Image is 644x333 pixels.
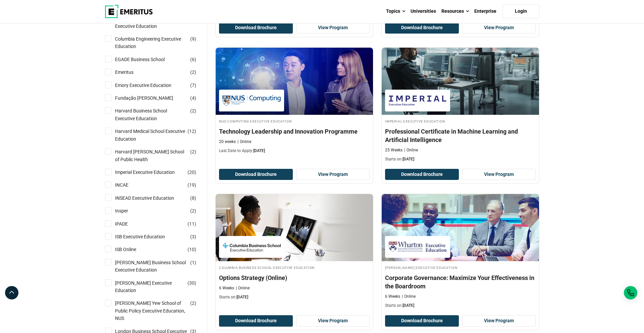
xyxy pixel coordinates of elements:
[219,127,370,136] h4: Technology Leadership and Innovation Programme
[189,170,195,175] span: 20
[115,207,142,215] a: Insper
[192,69,195,75] span: 2
[219,294,370,300] p: Starts on:
[115,128,201,143] a: Harvard Medical School Executive Education
[190,107,196,114] span: ( )
[404,147,418,153] p: Online
[296,315,370,327] a: View Program
[190,148,196,155] span: ( )
[192,300,195,306] span: 2
[385,127,536,144] h4: Professional Certificate in Machine Learning and Artificial Intelligence
[115,68,147,76] a: Emeritus
[385,147,402,153] p: 25 Weeks
[190,299,196,307] span: ( )
[402,157,414,161] span: [DATE]
[192,108,195,113] span: 2
[187,128,196,135] span: ( )
[385,169,459,180] button: Download Brochure
[115,35,201,50] a: Columbia Engineering Executive Education
[115,148,201,163] a: Harvard [PERSON_NAME] School of Public Health
[236,285,250,291] p: Online
[190,259,196,266] span: ( )
[190,233,196,240] span: ( )
[296,22,370,34] a: View Program
[187,279,196,287] span: ( )
[115,259,201,274] a: [PERSON_NAME] Business School Executive Education
[222,93,281,108] img: NUS Computing Executive Education
[382,194,539,261] img: Corporate Governance: Maximize Your Effectiveness in the Boardroom | Online Business Management C...
[216,48,373,157] a: Leadership Course by NUS Computing Executive Education - October 15, 2025 NUS Computing Executive...
[219,265,370,270] h4: Columbia Business School Executive Education
[382,48,539,115] img: Professional Certificate in Machine Learning and Artificial Intelligence | Online AI and Machine ...
[385,118,536,124] h4: Imperial Executive Education
[462,22,536,34] a: View Program
[192,234,195,239] span: 3
[502,4,539,18] a: Login
[296,169,370,180] a: View Program
[192,95,195,101] span: 4
[385,22,459,34] button: Download Brochure
[385,294,400,299] p: 6 Weeks
[190,56,196,63] span: ( )
[115,56,178,63] a: EGADE Business School
[187,181,196,189] span: ( )
[190,35,196,43] span: ( )
[385,274,536,290] h4: Corporate Governance: Maximize Your Effectiveness in the Boardroom
[192,36,195,42] span: 9
[190,94,196,102] span: ( )
[192,260,195,265] span: 1
[219,22,293,34] button: Download Brochure
[219,315,293,327] button: Download Brochure
[115,194,187,202] a: INSEAD Executive Education
[219,139,236,145] p: 20 weeks
[236,295,248,299] span: [DATE]
[189,221,195,227] span: 11
[382,194,539,312] a: Business Management Course by Wharton Executive Education - October 16, 2025 Wharton Executive Ed...
[216,194,373,303] a: Finance Course by Columbia Business School Executive Education - October 16, 2025 Columbia Busine...
[115,181,142,189] a: INCAE
[187,169,196,176] span: ( )
[219,148,370,154] p: Last Date to Apply:
[192,83,195,88] span: 7
[462,169,536,180] a: View Program
[115,299,201,322] a: [PERSON_NAME] Yew School of Public Policy Executive Education, NUS
[115,169,188,176] a: Imperial Executive Education
[385,156,536,162] p: Starts on:
[115,94,186,102] a: Fundação [PERSON_NAME]
[115,82,185,89] a: Emory Executive Education
[222,239,281,254] img: Columbia Business School Executive Education
[190,68,196,76] span: ( )
[385,303,536,308] p: Starts on:
[115,246,150,253] a: ISB Online
[192,149,195,154] span: 2
[115,279,201,294] a: [PERSON_NAME] Executive Education
[187,220,196,228] span: ( )
[192,195,195,201] span: 8
[189,129,195,134] span: 12
[382,48,539,165] a: AI and Machine Learning Course by Imperial Executive Education - October 16, 2025 Imperial Execut...
[388,239,447,254] img: Wharton Executive Education
[115,107,201,122] a: Harvard Business School Executive Education
[115,233,178,240] a: ISB Executive Education
[219,169,293,180] button: Download Brochure
[192,208,195,213] span: 2
[216,194,373,261] img: Options Strategy (Online) | Online Finance Course
[253,148,265,153] span: [DATE]
[219,274,370,282] h4: Options Strategy (Online)
[219,118,370,124] h4: NUS Computing Executive Education
[190,207,196,215] span: ( )
[402,303,414,308] span: [DATE]
[216,48,373,115] img: Technology Leadership and Innovation Programme | Online Leadership Course
[388,93,447,108] img: Imperial Executive Education
[189,280,195,286] span: 30
[192,57,195,62] span: 6
[219,285,234,291] p: 6 Weeks
[189,182,195,188] span: 19
[385,265,536,270] h4: [PERSON_NAME] Executive Education
[190,82,196,89] span: ( )
[402,294,416,299] p: Online
[190,194,196,202] span: ( )
[237,139,251,145] p: Online
[462,315,536,327] a: View Program
[115,220,141,228] a: IPADE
